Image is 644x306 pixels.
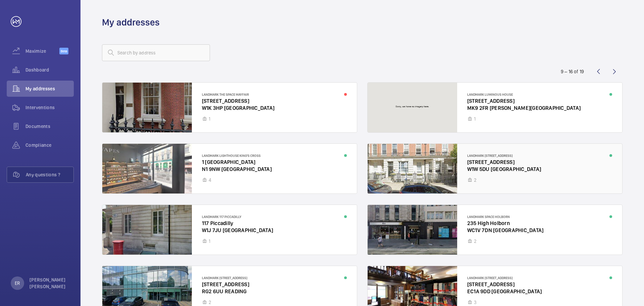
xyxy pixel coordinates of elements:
[15,280,20,287] p: ER
[561,68,584,75] div: 9 – 16 of 19
[25,104,74,111] span: Interventions
[30,276,70,290] p: [PERSON_NAME] [PERSON_NAME]
[25,123,74,130] span: Documents
[25,142,74,148] span: Compliance
[26,171,73,178] span: Any questions ?
[102,44,210,61] input: Search by address
[25,67,74,73] span: Dashboard
[25,85,74,92] span: My addresses
[59,48,68,54] span: Beta
[102,16,160,29] h1: My addresses
[25,48,59,54] span: Maximize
